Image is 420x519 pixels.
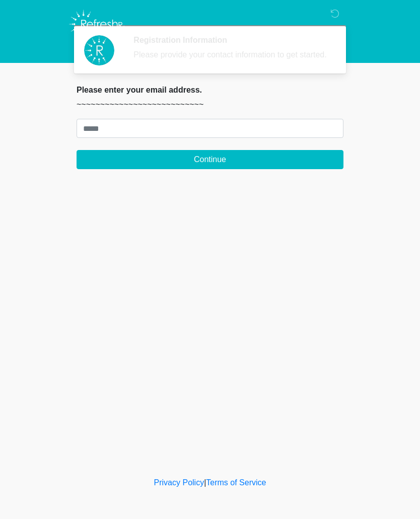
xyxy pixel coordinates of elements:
img: Agent Avatar [84,35,114,65]
a: Terms of Service [206,478,266,487]
h2: Please enter your email address. [77,85,343,95]
div: Please provide your contact information to get started. [133,49,328,61]
a: | [204,478,206,487]
button: Continue [77,150,343,169]
a: Privacy Policy [154,478,204,487]
p: ~~~~~~~~~~~~~~~~~~~~~~~~~~~ [77,99,343,111]
img: Refresh RX Logo [66,8,127,41]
